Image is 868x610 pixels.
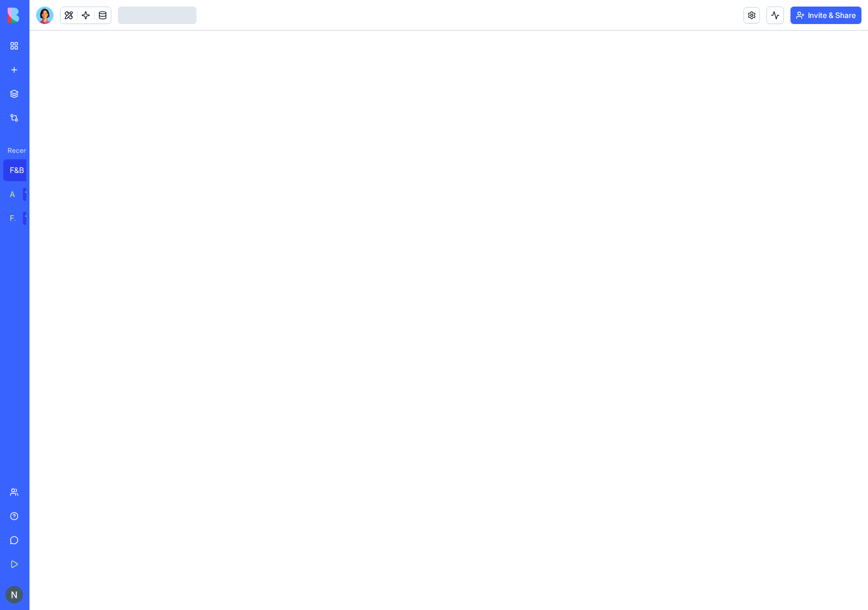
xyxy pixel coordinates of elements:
[8,8,75,23] img: logo
[10,189,15,200] div: AI Logo Generator
[3,146,26,155] span: Recent
[23,212,40,225] div: TRY
[790,7,861,24] button: Invite & Share
[5,586,23,603] img: ACg8ocL1vD7rAQ2IFbhM59zu4LmKacefKTco8m5b5FOE3v_IX66Kcw=s96-c
[23,188,40,201] div: TRY
[3,159,47,181] a: F&B Event Analytics Hub
[3,207,47,229] a: Feedback FormTRY
[10,165,40,176] div: F&B Event Analytics Hub
[3,183,47,205] a: AI Logo GeneratorTRY
[10,213,15,224] div: Feedback Form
